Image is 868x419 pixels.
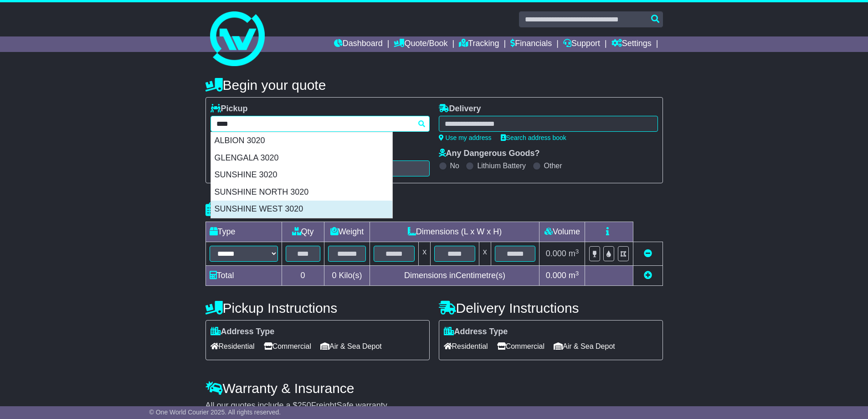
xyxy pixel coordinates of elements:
td: Type [205,222,282,242]
a: Settings [611,36,652,52]
h4: Begin your quote [205,78,663,93]
label: Address Type [444,327,508,337]
span: Air & Sea Depot [320,339,382,353]
div: ALBION 3020 [211,132,392,150]
span: Residential [444,339,488,353]
span: 0.000 [546,271,566,280]
span: 0 [332,271,336,280]
sup: 3 [575,248,579,255]
span: © One World Courier 2025. All rights reserved. [149,409,281,416]
sup: 3 [575,270,579,277]
div: SUNSHINE 3020 [211,166,392,184]
label: Other [544,161,562,170]
td: Weight [324,222,370,242]
label: Address Type [211,327,275,337]
a: Use my address [439,134,492,141]
span: m [569,271,579,280]
a: Financials [510,36,552,52]
td: x [479,242,491,266]
label: No [450,161,459,170]
td: x [419,242,431,266]
label: Delivery [439,104,481,114]
a: Support [563,36,600,52]
span: 0.000 [546,249,566,258]
label: Any Dangerous Goods? [439,149,540,159]
td: Volume [539,222,585,242]
td: Total [205,266,282,286]
span: Commercial [497,339,544,353]
h4: Package details | [205,202,320,217]
h4: Delivery Instructions [439,300,663,316]
h4: Warranty & Insurance [205,381,663,396]
div: SUNSHINE NORTH 3020 [211,184,392,201]
label: Lithium Battery [477,161,526,170]
td: Qty [282,222,324,242]
div: SUNSHINE WEST 3020 [211,201,392,218]
a: Add new item [644,271,652,280]
td: 0 [282,266,324,286]
span: Commercial [264,339,311,353]
a: Search address book [501,134,566,141]
a: Remove this item [644,249,652,258]
td: Dimensions in Centimetre(s) [370,266,539,286]
label: Pickup [211,104,248,114]
a: Quote/Book [394,36,447,52]
h4: Pickup Instructions [205,300,430,316]
a: Dashboard [334,36,383,52]
a: Tracking [459,36,499,52]
span: Air & Sea Depot [554,339,615,353]
div: All our quotes include a $ FreightSafe warranty. [205,401,663,411]
td: Dimensions (L x W x H) [370,222,539,242]
span: m [569,249,579,258]
td: Kilo(s) [324,266,370,286]
typeahead: Please provide city [211,116,430,132]
span: 250 [298,401,311,410]
div: GLENGALA 3020 [211,150,392,167]
span: Residential [211,339,255,353]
